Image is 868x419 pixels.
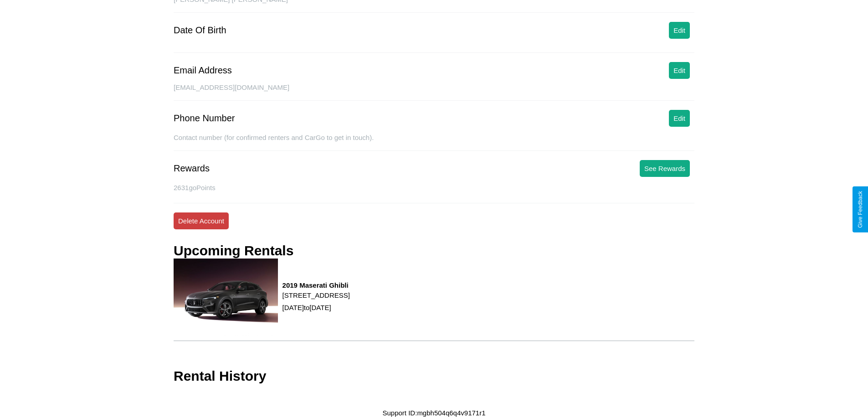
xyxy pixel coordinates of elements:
[174,368,266,384] h3: Rental History
[174,259,278,336] img: rental
[282,281,350,289] h3: 2019 Maserati Ghibli
[174,243,293,259] h3: Upcoming Rentals
[669,62,690,79] button: Edit
[174,134,694,151] div: Contact number (for confirmed renters and CarGo to get in touch).
[383,407,486,419] p: Support ID: mgbh504q6q4v9171r1
[669,22,690,39] button: Edit
[857,191,863,228] div: Give Feedback
[282,301,350,314] p: [DATE] to [DATE]
[174,83,694,101] div: [EMAIL_ADDRESS][DOMAIN_NAME]
[174,65,232,76] div: Email Address
[174,163,210,174] div: Rewards
[174,25,226,36] div: Date Of Birth
[174,181,694,194] p: 2631 goPoints
[282,289,350,301] p: [STREET_ADDRESS]
[174,113,235,124] div: Phone Number
[669,110,690,127] button: Edit
[174,212,229,229] button: Delete Account
[640,160,690,177] button: See Rewards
